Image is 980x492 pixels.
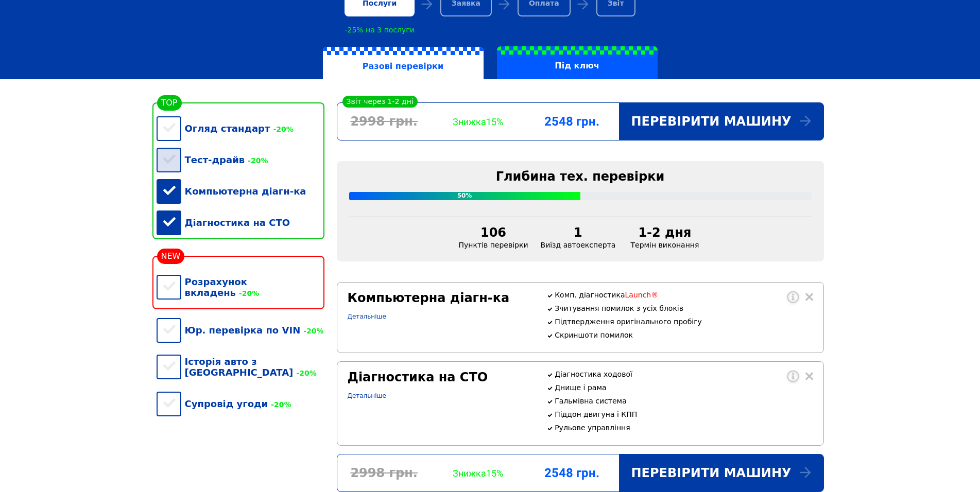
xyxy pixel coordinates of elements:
div: Тест-драйв [157,144,324,175]
div: 2548 грн. [525,114,618,129]
p: Комп. діагностика [555,291,813,299]
a: Під ключ [490,46,664,79]
span: -20% [245,156,268,165]
p: Підтвердження оригінального пробігу [555,318,813,326]
p: Гальмівна система [555,397,813,405]
a: Детальніше [348,392,386,399]
label: Під ключ [497,46,658,79]
div: Термін виконання [622,225,708,249]
a: Детальніше [348,313,386,320]
span: -20% [270,125,293,133]
div: Діагностика на СТО [157,207,324,238]
p: Скриншоти помилок [555,331,813,339]
div: Перевірити машину [619,103,823,140]
span: -20% [300,327,323,335]
label: Разові перевірки [323,47,484,80]
div: Знижка [431,116,525,127]
div: Розрахунок вкладень [157,266,324,308]
div: 1 [541,225,616,240]
div: Юр. перевірка по VIN [157,314,324,346]
p: Діагностика ходової [555,370,813,378]
div: Пунктів перевірки [453,225,535,249]
div: Компьютерна діагн-ка [348,291,535,305]
div: Виїзд автоексперта [535,225,622,249]
div: Перевірити машину [619,454,823,491]
p: Піддон двигуна і КПП [555,410,813,418]
div: Діагностика на СТО [348,370,535,384]
p: Зчитування помилок з усіх блоків [555,304,813,312]
span: 15% [486,468,503,479]
p: Днище і рама [555,383,813,392]
div: 1-2 дня [628,225,701,240]
span: 15% [486,116,503,127]
div: Глибина тех. перевірки [349,169,812,184]
div: 2998 грн. [337,114,431,129]
span: -20% [293,369,316,377]
div: Історія авто з [GEOGRAPHIC_DATA] [157,346,324,388]
div: 106 [459,225,528,240]
span: -20% [236,289,259,297]
div: 50% [349,192,580,200]
span: Launch® [625,291,659,299]
div: Компьютерна діагн-ка [157,175,324,207]
div: Супровід угоди [157,388,324,419]
p: Рульове управління [555,424,813,432]
div: 2998 грн. [337,466,431,480]
div: -25% на 3 послуги [345,26,414,34]
div: 2548 грн. [525,466,618,480]
div: Знижка [431,468,525,479]
span: -20% [268,400,291,409]
div: Огляд стандарт [157,113,324,144]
